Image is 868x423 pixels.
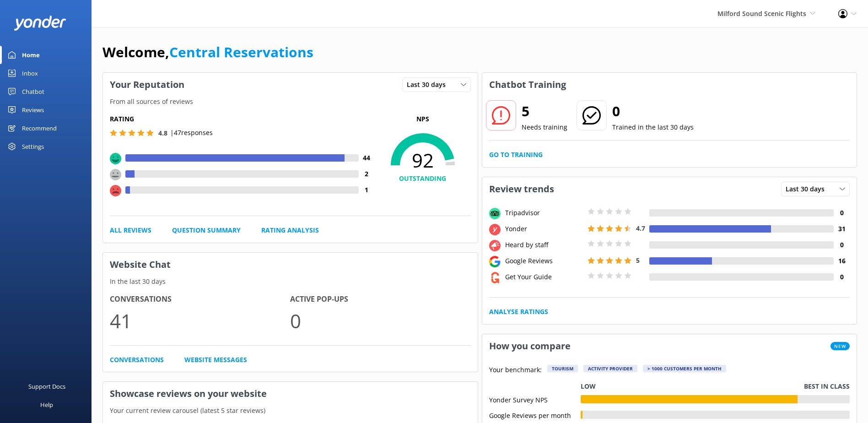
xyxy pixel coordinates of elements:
[482,177,561,201] h3: Review trends
[110,293,290,305] h4: Conversations
[830,342,850,350] span: New
[169,43,313,61] a: Central Reservations
[804,381,850,391] p: Best in class
[503,208,585,218] div: Tripadvisor
[717,9,806,18] span: Milford Sound Scenic Flights
[375,174,471,184] h4: OUTSTANDING
[14,16,66,31] img: yonder-white-logo.png
[22,64,38,82] div: Inbox
[103,73,191,97] h3: Your Reputation
[375,149,471,172] span: 92
[834,224,850,234] h4: 31
[22,101,44,119] div: Reviews
[170,128,213,138] p: | 47 responses
[489,411,581,419] div: Google Reviews per month
[22,119,57,137] div: Recommend
[612,122,694,132] p: Trained in the last 30 days
[489,365,542,376] p: Your benchmark:
[834,240,850,250] h4: 0
[110,225,151,235] a: All Reviews
[612,100,694,122] h2: 0
[103,406,478,416] p: Your current review carousel (latest 5 star reviews)
[375,114,471,124] p: NPS
[503,256,585,266] div: Google Reviews
[359,185,375,195] h4: 1
[583,365,637,372] div: Activity Provider
[110,114,375,124] h5: Rating
[290,293,470,305] h4: Active Pop-ups
[489,395,581,403] div: Yonder Survey NPS
[482,73,573,97] h3: Chatbot Training
[102,41,313,63] h1: Welcome,
[489,307,548,317] a: Analyse Ratings
[184,355,247,365] a: Website Messages
[834,208,850,218] h4: 0
[636,256,640,265] span: 5
[22,137,44,156] div: Settings
[522,122,567,132] p: Needs training
[489,150,543,160] a: Go to Training
[40,396,53,414] div: Help
[786,184,830,194] span: Last 30 days
[834,272,850,282] h4: 0
[482,334,577,358] h3: How you compare
[103,97,478,107] p: From all sources of reviews
[359,169,375,179] h4: 2
[503,240,585,250] div: Heard by staff
[103,382,478,406] h3: Showcase reviews on your website
[547,365,578,372] div: Tourism
[103,253,478,277] h3: Website Chat
[643,365,726,372] div: > 1000 customers per month
[103,277,478,287] p: In the last 30 days
[22,46,40,64] div: Home
[407,80,451,90] span: Last 30 days
[503,224,585,234] div: Yonder
[28,377,65,396] div: Support Docs
[522,100,567,122] h2: 5
[581,381,596,391] p: Low
[22,82,44,101] div: Chatbot
[359,153,375,163] h4: 44
[158,129,167,137] span: 4.8
[261,225,319,235] a: Rating Analysis
[110,305,290,336] p: 41
[503,272,585,282] div: Get Your Guide
[110,355,164,365] a: Conversations
[636,224,645,233] span: 4.7
[290,305,470,336] p: 0
[172,225,241,235] a: Question Summary
[834,256,850,266] h4: 16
